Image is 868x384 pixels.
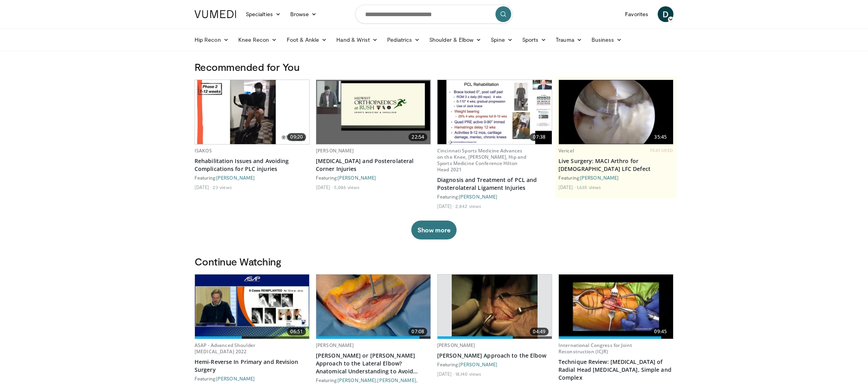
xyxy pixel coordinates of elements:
[408,133,427,141] span: 22:54
[530,328,549,336] span: 04:49
[195,275,309,339] a: 06:51
[558,157,673,173] a: Live Surgery: MACI Arthro for [DEMOGRAPHIC_DATA] LFC Defect
[316,342,354,349] a: [PERSON_NAME]
[459,362,497,367] a: [PERSON_NAME]
[377,377,416,383] a: [PERSON_NAME]
[195,342,255,355] a: ASAP - Advanced Shoulder [MEDICAL_DATA] 2022
[195,275,309,339] img: d6442abf-ae7f-4645-ac1b-6c47c4a36bc3.620x360_q85_upscale.jpg
[287,328,306,336] span: 06:51
[316,80,430,144] img: 1d4c78a4-8cd9-4095-b4e9-2849d4cdc18c.620x360_q85_upscale.jpg
[195,184,211,190] li: [DATE]
[425,32,486,48] a: Shoulder & Elbow
[190,32,234,48] a: Hip Recon
[195,174,310,181] div: Featuring:
[316,157,431,173] a: [MEDICAL_DATA] and Posterolateral Corner Injuries
[459,194,497,199] a: [PERSON_NAME]
[316,184,333,190] li: [DATE]
[195,80,309,144] a: 09:20
[577,184,601,190] li: 1,635 views
[558,342,632,355] a: International Congress for Joint Reconstruction (ICJR)
[286,6,322,22] a: Browse
[651,133,670,141] span: 35:45
[332,32,382,48] a: Hand & Wrist
[411,221,456,239] button: Show more
[338,377,376,383] a: [PERSON_NAME]
[195,157,310,173] a: Rehabilitation Issues and Avoiding Complications for PLC injuries
[437,352,552,360] a: [PERSON_NAME] Approach to the Elbow
[587,32,627,48] a: Business
[195,10,236,18] img: VuMedi Logo
[195,255,673,268] h3: Continue Watching
[558,174,673,181] div: Featuring:
[338,175,376,180] a: [PERSON_NAME]
[195,147,212,154] a: ISAKOS
[382,32,425,48] a: Pediatrics
[195,375,310,382] div: Featuring:
[559,275,673,339] img: 02eed25a-a381-45cb-b61b-a185b3a3b45c.620x360_q85_upscale.jpg
[437,193,552,200] div: Featuring:
[316,352,431,375] a: [PERSON_NAME] or [PERSON_NAME] Approach to the Lateral Elbow? Anatomical Understanding to Avoid P...
[241,6,286,22] a: Specialties
[437,342,475,349] a: [PERSON_NAME]
[558,147,574,154] a: Vericel
[195,80,309,144] img: 2eb2428d-1382-4410-acd9-91b12cd36682.620x360_q85_upscale.jpg
[316,174,431,181] div: Featuring:
[650,148,673,153] span: FEATURED
[195,358,310,374] a: Hemi-Reverse In Primary and Revision Surgery
[287,133,306,141] span: 09:20
[282,32,332,48] a: Foot & Ankle
[517,32,551,48] a: Sports
[316,275,430,339] a: 07:08
[437,147,526,173] a: Cincinnati Sports Medicine Advances on the Knee, [PERSON_NAME], Hip and Sports Medicine Conferenc...
[316,80,430,144] a: 22:54
[437,361,552,367] div: Featuring:
[438,80,552,144] a: 07:38
[216,376,255,381] a: [PERSON_NAME]
[455,203,481,209] li: 2,842 views
[195,61,673,73] h3: Recommended for You
[437,203,454,209] li: [DATE]
[437,176,552,192] a: Diagnosis and Treatment of PCL and Posterolateral Ligament Injuries
[455,371,481,377] li: 18,140 views
[620,6,653,22] a: Favorites
[558,358,673,382] a: Technique Review: [MEDICAL_DATA] of Radial Head [MEDICAL_DATA], Simple and Complex
[216,175,255,180] a: [PERSON_NAME]
[334,184,360,190] li: 5,086 views
[551,32,587,48] a: Trauma
[355,5,513,24] input: Search topics, interventions
[559,275,673,339] a: 09:45
[213,184,232,190] li: 23 views
[438,80,552,144] img: e699b72e-ef70-4c4f-a76d-5a84368235a8.620x360_q85_upscale.jpg
[580,175,619,180] a: [PERSON_NAME]
[559,80,673,144] a: 35:45
[316,275,430,339] img: d5fb476d-116e-4503-aa90-d2bb1c71af5c.620x360_q85_upscale.jpg
[530,133,549,141] span: 07:38
[437,371,454,377] li: [DATE]
[559,80,673,144] img: eb023345-1e2d-4374-a840-ddbc99f8c97c.620x360_q85_upscale.jpg
[452,275,538,339] img: rQqFhpGihXXoLKSn4xMDoxOjBrO-I4W8.620x360_q85_upscale.jpg
[651,328,670,336] span: 09:45
[558,184,575,190] li: [DATE]
[316,147,354,154] a: [PERSON_NAME]
[234,32,282,48] a: Knee Recon
[658,6,673,22] a: D
[486,32,517,48] a: Spine
[438,275,552,339] a: 04:49
[408,328,427,336] span: 07:08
